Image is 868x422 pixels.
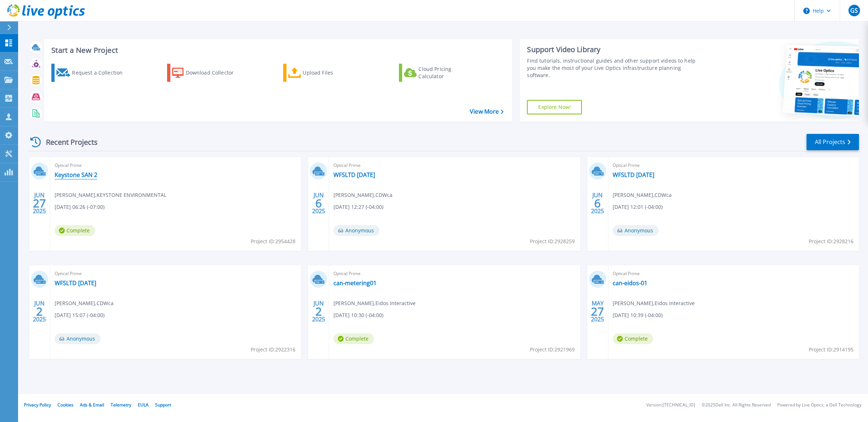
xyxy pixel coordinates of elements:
a: WFSLTD [DATE] [55,279,96,287]
span: [PERSON_NAME] , CDWca [613,191,672,199]
div: Find tutorials, instructional guides and other support videos to help you make the most of your L... [527,57,702,79]
span: [DATE] 10:39 (-04:00) [613,311,663,319]
span: Anonymous [333,225,379,236]
span: Optical Prime [613,270,855,278]
a: can-eidos-01 [613,279,647,287]
div: MAY 2025 [591,298,604,325]
span: Project ID: 2914195 [809,346,854,354]
div: Request a Collection [72,66,130,80]
li: Powered by Live Optics, a Dell Technology [777,403,861,408]
a: Ads & Email [80,402,104,408]
span: 6 [594,200,601,206]
span: [PERSON_NAME] , CDWca [333,191,392,199]
span: [PERSON_NAME] , CDWca [55,299,114,307]
div: Upload Files [303,66,361,80]
a: View More [470,108,503,115]
a: WFSLTD [DATE] [333,171,375,178]
span: Project ID: 2921969 [530,346,575,354]
span: [PERSON_NAME] , KEYSTONE ENVIRONMENTAL [55,191,166,199]
li: © 2025 Dell Inc. All Rights Reserved [702,403,771,408]
span: GS [850,8,858,13]
a: Download Collector [167,64,248,82]
a: Upload Files [283,64,364,82]
span: [DATE] 10:30 (-04:00) [333,311,383,319]
a: Support [155,402,171,408]
span: Optical Prime [55,161,297,169]
span: [PERSON_NAME] , Eidos Interactive [333,299,416,307]
div: JUN 2025 [312,190,325,216]
span: Complete [55,225,95,236]
span: 27 [591,308,604,315]
div: JUN 2025 [591,190,604,216]
span: [PERSON_NAME] , Eidos Interactive [613,299,695,307]
a: All Projects [807,134,859,150]
a: Privacy Policy [24,402,51,408]
div: Download Collector [186,66,244,80]
span: Anonymous [613,225,659,236]
span: 6 [315,200,322,206]
a: can-metering01 [333,279,376,287]
span: Complete [333,333,374,344]
div: JUN 2025 [312,298,325,325]
span: [DATE] 06:26 (-07:00) [55,203,105,211]
span: 2 [36,308,43,315]
a: WFSLTD [DATE] [613,171,654,178]
span: Optical Prime [333,161,575,169]
a: EULA [138,402,149,408]
span: Project ID: 2954428 [251,237,295,245]
span: [DATE] 15:07 (-04:00) [55,311,105,319]
a: Telemetry [111,402,131,408]
span: [DATE] 12:27 (-04:00) [333,203,383,211]
span: Project ID: 2928216 [809,237,854,245]
span: Optical Prime [613,161,855,169]
span: Complete [613,333,653,344]
span: Optical Prime [333,270,575,278]
span: Anonymous [55,333,101,344]
a: Cookies [58,402,73,408]
a: Keystone SAN 2 [55,171,97,178]
span: Optical Prime [55,270,297,278]
span: 2 [315,308,322,315]
a: Request a Collection [51,64,132,82]
div: Cloud Pricing Calculator [418,66,476,80]
span: [DATE] 12:01 (-04:00) [613,203,663,211]
span: Project ID: 2928259 [530,237,575,245]
li: Version: [TECHNICAL_ID] [646,403,695,408]
span: Project ID: 2922316 [251,346,295,354]
div: JUN 2025 [33,190,46,216]
h3: Start a New Project [51,46,503,54]
a: Explore Now! [527,100,582,114]
div: Support Video Library [527,45,702,54]
div: Recent Projects [28,133,107,151]
a: Cloud Pricing Calculator [399,64,480,82]
div: JUN 2025 [33,298,46,325]
span: 27 [33,200,46,206]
